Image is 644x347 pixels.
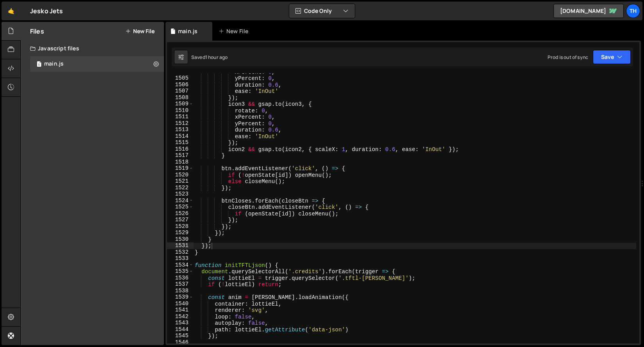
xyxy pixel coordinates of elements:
div: 1540 [167,301,194,307]
button: Save [593,50,631,64]
div: 1535 [167,268,194,275]
div: 1543 [167,320,194,326]
div: 1526 [167,210,194,217]
div: Prod is out of sync [548,54,588,61]
div: 1542 [167,313,194,320]
div: 1524 [167,198,194,204]
div: 1532 [167,249,194,256]
div: 1531 [167,242,194,249]
div: 1507 [167,88,194,94]
div: 1513 [167,126,194,133]
div: 1546 [167,339,194,346]
div: 1519 [167,165,194,172]
div: 1541 [167,307,194,313]
div: 1510 [167,107,194,114]
div: 1518 [167,159,194,165]
div: 1506 [167,82,194,88]
a: [DOMAIN_NAME] [553,4,624,18]
div: 1508 [167,94,194,101]
div: 1511 [167,114,194,120]
div: main.js [178,27,197,35]
div: 1512 [167,120,194,127]
div: New File [219,27,251,35]
div: 1514 [167,133,194,140]
div: 1521 [167,178,194,185]
div: 1529 [167,230,194,236]
div: 1544 [167,326,194,333]
div: Jesko Jets [30,6,63,16]
a: Th [626,4,640,18]
span: 1 [37,62,41,68]
div: 1520 [167,172,194,178]
div: 1533 [167,255,194,262]
div: 16759/45776.js [30,56,164,72]
div: Saved [191,54,228,61]
div: 1545 [167,333,194,339]
h2: Files [30,27,44,36]
div: 1517 [167,152,194,159]
div: 1523 [167,191,194,198]
button: Code Only [289,4,355,18]
div: 1 hour ago [205,54,228,61]
div: 1538 [167,288,194,294]
div: 1516 [167,146,194,153]
div: 1537 [167,281,194,288]
div: 1539 [167,294,194,301]
div: Javascript files [21,41,164,56]
div: 1530 [167,236,194,243]
div: 1509 [167,101,194,107]
div: 1505 [167,75,194,82]
div: main.js [44,61,64,68]
div: 1515 [167,139,194,146]
div: 1528 [167,223,194,230]
a: 🤙 [2,2,21,20]
div: 1534 [167,262,194,269]
div: 1536 [167,275,194,281]
div: 1527 [167,217,194,223]
div: 1522 [167,185,194,191]
button: New File [125,28,155,34]
div: 1525 [167,204,194,210]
